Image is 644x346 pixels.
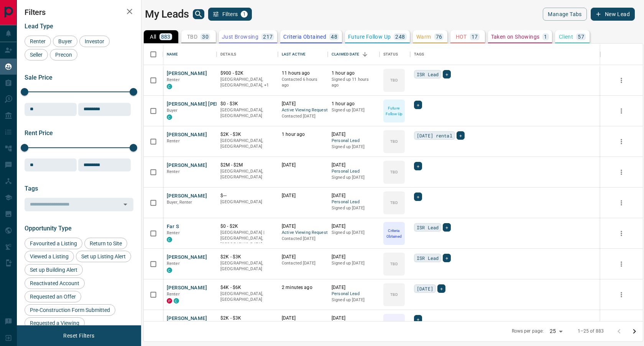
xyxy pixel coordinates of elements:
[283,34,326,39] p: Criteria Obtained
[360,49,370,60] button: Sort
[616,166,627,178] button: more
[282,44,306,65] div: Last Active
[417,101,419,109] span: +
[437,284,445,293] div: +
[417,254,439,262] span: ISR Lead
[616,289,627,300] button: more
[457,131,465,140] div: +
[332,284,376,291] p: [DATE]
[76,251,131,262] div: Set up Listing Alert
[332,162,376,168] p: [DATE]
[167,193,207,200] button: [PERSON_NAME]
[25,251,74,262] div: Viewed a Listing
[27,253,71,259] span: Viewed a Listing
[220,193,274,199] p: $---
[332,254,376,260] p: [DATE]
[27,294,79,300] span: Requested an Offer
[25,238,82,249] div: Favourited a Listing
[278,44,328,65] div: Last Active
[56,38,75,44] span: Buyer
[220,315,274,322] p: $2K - $3K
[559,34,573,39] p: Client
[167,254,207,261] button: [PERSON_NAME]
[167,237,172,242] div: condos.ca
[174,298,179,304] div: condos.ca
[445,70,448,78] span: +
[58,329,99,342] button: Reset Filters
[456,34,467,39] p: HOT
[167,298,172,304] div: property.ca
[332,175,376,181] p: Signed up [DATE]
[390,139,398,144] p: TBD
[25,74,53,81] span: Sale Price
[120,199,131,210] button: Open
[547,326,565,337] div: 25
[395,34,405,39] p: 248
[25,8,133,17] h2: Filters
[616,75,627,86] button: more
[332,101,376,107] p: 1 hour ago
[282,77,324,88] p: Contacted 6 hours ago
[220,70,274,77] p: $900 - $2K
[167,223,179,230] button: Far S
[390,292,398,297] p: TBD
[27,307,113,313] span: Pre-Construction Form Submitted
[79,36,110,47] div: Investor
[167,200,192,205] span: Buyer, Renter
[282,107,324,114] span: Active Viewing Request
[53,52,75,58] span: Precon
[220,230,274,248] p: [GEOGRAPHIC_DATA] | [GEOGRAPHIC_DATA], [GEOGRAPHIC_DATA]
[282,284,324,291] p: 2 minutes ago
[332,144,376,150] p: Signed up [DATE]
[282,236,324,242] p: Contacted [DATE]
[25,36,51,47] div: Renter
[25,264,83,276] div: Set up Building Alert
[332,77,376,88] p: Signed up 11 hours ago
[543,8,586,21] button: Manage Tabs
[328,44,379,65] div: Claimed Date
[27,320,82,326] span: Requested a Viewing
[627,324,642,339] button: Go to next page
[167,268,172,273] div: condos.ca
[578,328,604,335] p: 1–25 of 883
[282,162,324,168] p: [DATE]
[544,34,547,39] p: 1
[332,107,376,113] p: Signed up [DATE]
[167,162,207,169] button: [PERSON_NAME]
[332,44,360,65] div: Claimed Date
[331,34,337,39] p: 48
[459,132,462,139] span: +
[220,101,274,107] p: $0 - $3K
[220,223,274,230] p: $0 - $2K
[282,70,324,77] p: 11 hours ago
[25,291,81,302] div: Requested an Offer
[208,8,252,21] button: Filters1
[220,162,274,168] p: $2M - $2M
[25,225,72,232] span: Opportunity Type
[332,315,376,322] p: [DATE]
[417,132,452,139] span: [DATE] rental
[410,44,600,65] div: Tags
[491,34,540,39] p: Taken on Showings
[220,291,274,303] p: [GEOGRAPHIC_DATA], [GEOGRAPHIC_DATA]
[202,34,209,39] p: 30
[332,199,376,206] span: Personal Lead
[332,205,376,211] p: Signed up [DATE]
[167,84,172,89] div: condos.ca
[282,193,324,199] p: [DATE]
[591,8,635,21] button: New Lead
[616,320,627,331] button: more
[282,131,324,138] p: 1 hour ago
[414,315,422,323] div: +
[417,70,439,78] span: ISR Lead
[25,23,53,30] span: Lead Type
[220,260,274,272] p: [GEOGRAPHIC_DATA], [GEOGRAPHIC_DATA]
[167,101,248,108] button: [PERSON_NAME] [PERSON_NAME]
[167,70,207,77] button: [PERSON_NAME]
[390,77,398,83] p: TBD
[25,317,85,329] div: Requested a Viewing
[445,224,448,231] span: +
[512,328,544,335] p: Rows per page:
[220,44,236,65] div: Details
[220,284,274,291] p: $4K - $6K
